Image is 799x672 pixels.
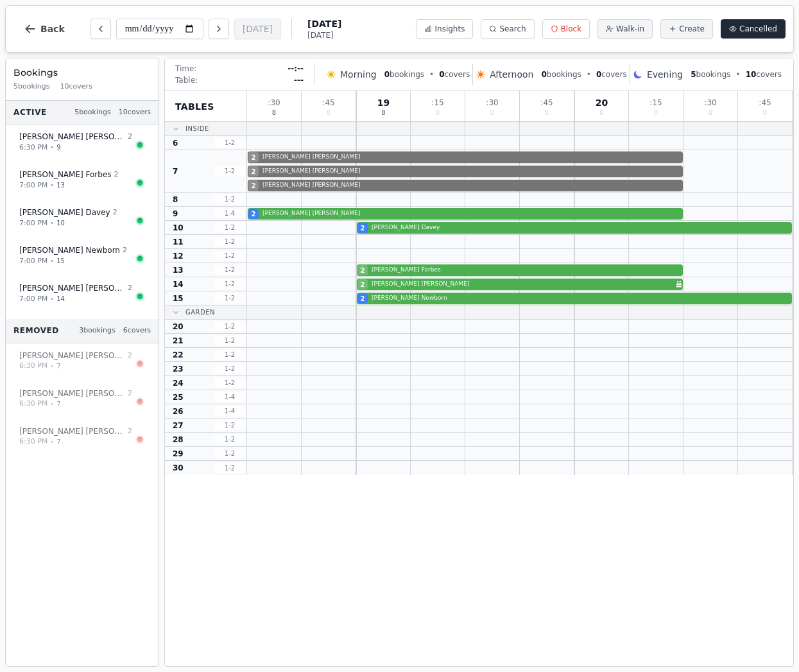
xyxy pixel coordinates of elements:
[173,223,184,233] span: 10
[490,110,494,116] span: 0
[173,406,184,417] span: 26
[128,350,132,361] span: 2
[56,361,60,371] span: 7
[709,110,712,116] span: 0
[50,399,54,409] span: •
[11,276,153,311] button: [PERSON_NAME] [PERSON_NAME]27:00 PM•14
[11,162,153,198] button: [PERSON_NAME] Forbes27:00 PM•13
[119,107,151,118] span: 10 covers
[214,138,245,148] span: 1 - 2
[436,110,440,116] span: 0
[56,180,65,190] span: 13
[128,283,132,294] span: 2
[19,283,125,293] span: [PERSON_NAME] [PERSON_NAME]
[173,420,184,431] span: 27
[19,399,47,409] span: 6:30 PM
[19,169,112,180] span: [PERSON_NAME] Forbes
[439,69,470,80] span: covers
[50,142,54,152] span: •
[175,64,196,74] span: Time:
[439,70,444,79] span: 0
[173,251,184,261] span: 12
[739,24,777,34] span: Cancelled
[704,99,716,107] span: : 30
[214,293,245,303] span: 1 - 2
[11,125,153,160] button: [PERSON_NAME] [PERSON_NAME]26:30 PM•9
[114,169,119,180] span: 2
[19,436,47,447] span: 6:30 PM
[361,294,365,304] span: 2
[721,19,786,39] button: Cancelled
[173,463,184,473] span: 30
[372,266,683,275] span: [PERSON_NAME] Forbes
[599,110,603,116] span: 0
[763,110,767,116] span: 0
[431,99,443,107] span: : 15
[90,19,111,39] button: Previous day
[361,280,365,289] span: 2
[173,237,184,247] span: 11
[262,209,683,218] span: [PERSON_NAME] [PERSON_NAME]
[214,223,245,232] span: 1 - 2
[561,24,581,34] span: Block
[746,69,782,80] span: covers
[209,19,229,39] button: Next day
[19,218,47,229] span: 7:00 PM
[173,279,184,289] span: 14
[214,251,245,261] span: 1 - 2
[214,237,245,246] span: 1 - 2
[616,24,644,34] span: Walk-in
[307,17,341,30] span: [DATE]
[214,194,245,204] span: 1 - 2
[19,245,120,255] span: [PERSON_NAME] Newborn
[381,110,385,116] span: 8
[19,180,47,191] span: 7:00 PM
[50,218,54,228] span: •
[542,19,590,39] button: Block
[691,70,696,79] span: 5
[113,207,117,218] span: 2
[294,75,304,85] span: ---
[214,449,245,458] span: 1 - 2
[416,19,473,39] button: Insights
[79,325,116,336] span: 3 bookings
[234,19,281,39] button: [DATE]
[499,24,526,34] span: Search
[50,294,54,304] span: •
[11,381,153,417] button: [PERSON_NAME] [PERSON_NAME]26:30 PM•7
[649,99,662,107] span: : 15
[377,98,390,107] span: 19
[272,110,276,116] span: 8
[11,238,153,273] button: [PERSON_NAME] Newborn27:00 PM•15
[56,437,60,447] span: 7
[322,99,334,107] span: : 45
[596,98,608,107] span: 20
[128,132,132,142] span: 2
[252,153,256,162] span: 2
[214,392,245,402] span: 1 - 4
[173,336,184,346] span: 21
[123,245,127,256] span: 2
[13,82,50,92] span: 5 bookings
[252,209,256,219] span: 2
[13,13,75,44] button: Back
[173,364,184,374] span: 23
[252,181,256,191] span: 2
[173,265,184,275] span: 13
[11,200,153,236] button: [PERSON_NAME] Davey27:00 PM•10
[327,110,331,116] span: 0
[490,68,533,81] span: Afternoon
[660,19,713,39] button: Create
[384,69,424,80] span: bookings
[214,265,245,275] span: 1 - 2
[19,256,47,267] span: 7:00 PM
[372,280,673,289] span: [PERSON_NAME] [PERSON_NAME]
[50,256,54,266] span: •
[214,322,245,331] span: 1 - 2
[185,124,209,134] span: Inside
[372,294,792,303] span: [PERSON_NAME] Newborn
[173,293,184,304] span: 15
[587,69,591,80] span: •
[596,69,627,80] span: covers
[288,64,304,74] span: --:--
